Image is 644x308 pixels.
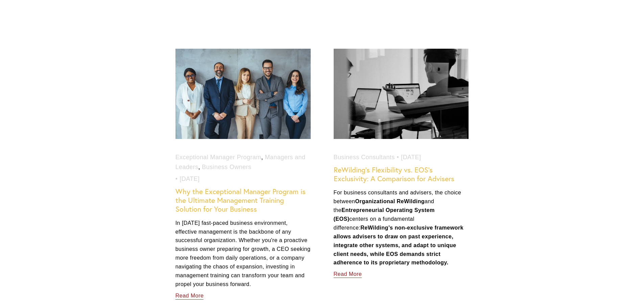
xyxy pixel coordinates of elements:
p: In [DATE] fast-paced business environment, effective management is the backbone of any successful... [175,219,311,289]
span: , [261,154,263,161]
img: Why the Exceptional Manager Program is the Ultimate Management Training Solution for Your Business [175,48,311,140]
time: [DATE] [180,174,199,184]
strong: Organizational ReWilding [355,198,425,204]
a: Read More [334,267,362,279]
a: Business Consultants [334,154,395,161]
p: For business consultants and advisers, the choice between and the centers on a fundamental differ... [334,188,469,267]
a: Read More [175,289,204,301]
a: Business Owners [202,164,251,170]
a: ReWilding’s Flexibility vs. EOS’s Exclusivity: A Comparison for Advisers [334,165,454,183]
span: , [198,164,200,170]
time: [DATE] [401,152,421,162]
strong: Entrepreneurial Operating System (EOS) [334,207,436,222]
img: ReWilding’s Flexibility vs. EOS’s Exclusivity: A Comparison for Advisers [333,48,470,140]
a: Exceptional Manager Program [175,154,261,161]
a: Why the Exceptional Manager Program is the Ultimate Management Training Solution for Your Business [175,187,306,213]
strong: ReWilding’s non-exclusive framework allows advisers to draw on past experience, integrate other s... [334,224,465,266]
